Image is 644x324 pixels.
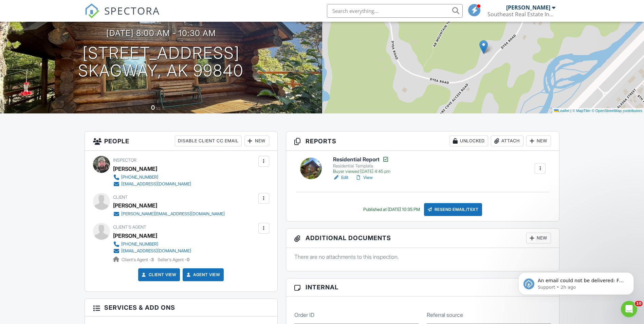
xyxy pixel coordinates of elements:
[572,109,591,113] a: © MapTiler
[113,195,128,200] span: Client
[113,181,191,187] a: [EMAIL_ADDRESS][DOMAIN_NAME]
[106,29,216,38] h3: [DATE] 8:00 am - 10:30 am
[121,181,191,187] div: [EMAIL_ADDRESS][DOMAIN_NAME]
[508,258,644,306] iframe: Intercom notifications message
[113,158,136,163] span: Inspector
[333,169,390,174] div: Buyer viewed [DATE] 4:45 pm
[121,241,158,247] div: [PHONE_NUMBER]
[151,257,154,262] strong: 3
[333,174,348,181] a: Edit
[113,200,157,211] div: [PERSON_NAME]
[113,224,146,230] span: Client's Agent
[327,4,463,18] input: Search everything...
[113,231,157,241] a: [PERSON_NAME]
[526,136,551,146] div: New
[156,106,165,111] span: sq. ft.
[85,299,277,317] h3: Services & Add ons
[424,203,482,216] div: Resend Email/Text
[333,156,390,174] a: Residential Report Residential Template Buyer viewed [DATE] 4:45 pm
[141,271,177,278] a: Client View
[449,136,488,146] div: Unlocked
[85,131,277,151] h3: People
[592,109,642,113] a: © OpenStreetMap contributors
[427,311,463,319] label: Referral source
[526,233,551,244] div: New
[104,3,160,18] span: SPECTORA
[363,207,420,212] div: Published at [DATE] 10:35 PM
[121,248,191,254] div: [EMAIL_ADDRESS][DOMAIN_NAME]
[85,9,160,23] a: SPECTORA
[113,241,191,248] a: [PHONE_NUMBER]
[187,257,189,262] strong: 0
[286,229,559,248] h3: Additional Documents
[479,40,488,54] img: Marker
[570,109,571,113] span: |
[333,156,390,163] h6: Residential Report
[85,3,99,18] img: The Best Home Inspection Software - Spectora
[286,278,559,296] h3: Internal
[121,211,225,217] div: [PERSON_NAME][EMAIL_ADDRESS][DOMAIN_NAME]
[158,257,189,262] span: Seller's Agent -
[333,163,390,169] div: Residential Template
[487,11,555,18] div: Southeast Real Estate Inspection
[78,44,244,80] h1: [STREET_ADDRESS] Skagway, AK 99840
[113,164,157,174] div: [PERSON_NAME]
[121,175,158,180] div: [PHONE_NUMBER]
[244,136,269,146] div: New
[185,271,220,278] a: Agent View
[122,257,155,262] span: Client's Agent -
[506,4,550,11] div: [PERSON_NAME]
[113,211,225,217] a: [PERSON_NAME][EMAIL_ADDRESS][DOMAIN_NAME]
[635,301,643,306] span: 10
[491,136,523,146] div: Attach
[554,109,569,113] a: Leaflet
[294,253,551,260] p: There are no attachments to this inspection.
[621,301,637,317] iframe: Intercom live chat
[355,174,373,181] a: View
[113,248,191,254] a: [EMAIL_ADDRESS][DOMAIN_NAME]
[113,174,191,181] a: [PHONE_NUMBER]
[294,311,314,319] label: Order ID
[151,104,155,111] div: 0
[286,131,559,151] h3: Reports
[175,136,242,146] div: Disable Client CC Email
